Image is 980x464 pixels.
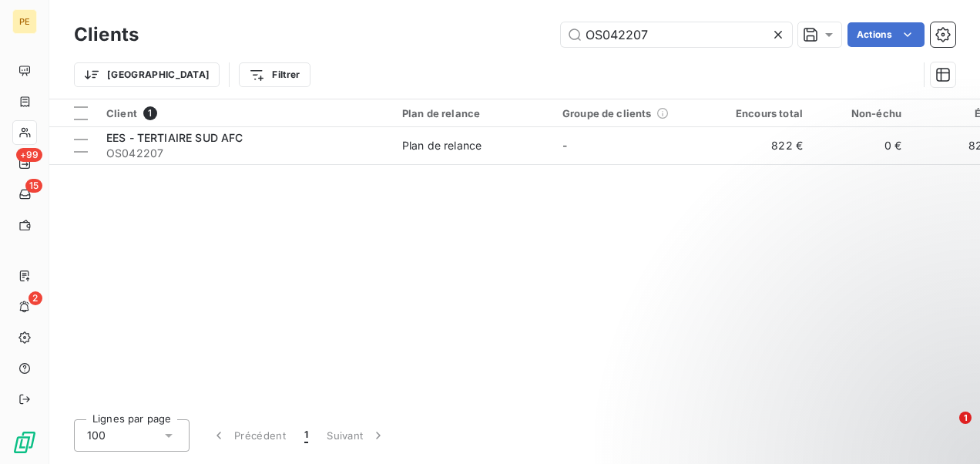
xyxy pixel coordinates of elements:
div: Plan de relance [402,138,482,153]
button: [GEOGRAPHIC_DATA] [74,62,220,87]
button: Précédent [202,419,295,452]
span: 1 [959,412,972,424]
span: EES - TERTIAIRE SUD AFC [106,131,243,144]
span: 100 [87,428,106,443]
input: Rechercher [561,22,792,47]
div: Non-échu [821,107,901,119]
span: OS042207 [106,146,384,161]
button: Filtrer [239,62,310,87]
img: Logo LeanPay [12,430,37,455]
span: - [562,139,567,152]
div: PE [12,9,37,34]
a: 15 [12,182,36,207]
span: Groupe de clients [562,107,652,119]
span: +99 [16,148,42,162]
span: 15 [25,179,42,193]
span: 2 [29,291,42,305]
td: 0 € [812,127,911,164]
span: Client [106,107,137,119]
span: 1 [304,428,308,443]
span: 1 [143,106,157,120]
button: Actions [847,22,925,47]
div: Encours total [723,107,803,119]
button: Suivant [317,419,395,452]
td: 822 € [713,127,812,164]
button: 1 [295,419,317,452]
a: +99 [12,151,36,176]
div: Plan de relance [402,107,544,119]
h3: Clients [74,21,139,49]
iframe: Intercom live chat [928,412,965,449]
